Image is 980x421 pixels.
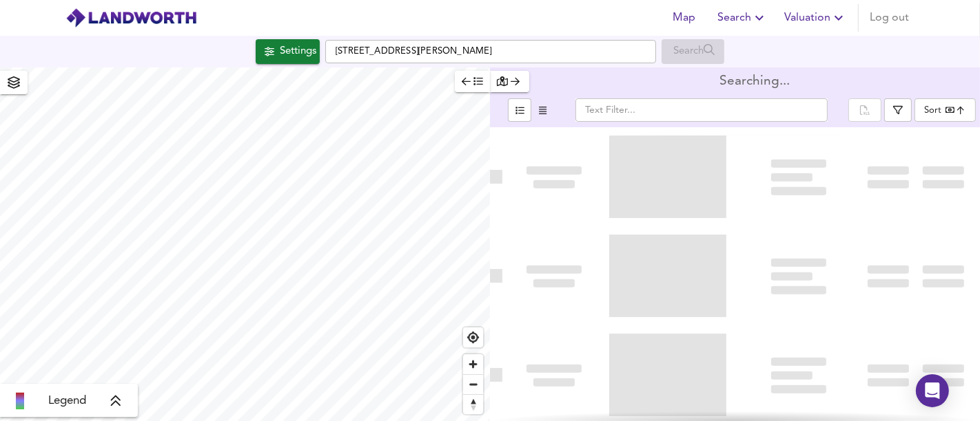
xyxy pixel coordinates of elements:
[848,98,881,122] div: split button
[662,39,724,64] div: Run Your Search
[463,374,483,394] button: Zoom out
[915,98,976,122] div: Sort
[463,375,483,394] span: Zoom out
[717,8,768,28] span: Search
[575,98,828,122] input: Text Filter...
[463,354,483,374] button: Zoom in
[864,4,915,32] button: Log out
[712,4,773,32] button: Search
[256,39,320,64] div: Click to configure Search Settings
[668,8,701,28] span: Map
[870,8,909,28] span: Log out
[325,40,656,63] input: Enter a location...
[65,8,197,28] img: logo
[916,374,949,407] div: Open Intercom Messenger
[784,8,847,28] span: Valuation
[779,4,853,32] button: Valuation
[924,104,941,117] div: Sort
[463,394,483,414] button: Reset bearing to north
[48,393,86,409] span: Legend
[256,39,320,64] button: Settings
[463,327,483,347] button: Find my location
[280,43,316,61] div: Settings
[463,395,483,414] span: Reset bearing to north
[719,75,790,89] div: Searching...
[662,4,706,32] button: Map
